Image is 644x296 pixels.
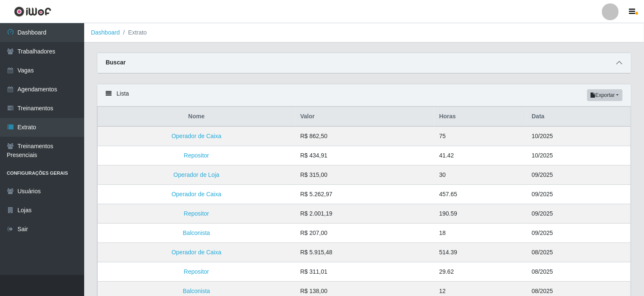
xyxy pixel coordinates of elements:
td: 10/2025 [527,126,631,146]
th: Data [527,107,631,127]
td: R$ 2.001,19 [295,204,434,224]
td: R$ 207,00 [295,224,434,243]
td: R$ 315,00 [295,165,434,185]
button: Exportar [587,89,623,101]
td: 09/2025 [527,165,631,185]
th: Valor [295,107,434,127]
img: CoreUI Logo [14,6,51,17]
a: Repositor [184,210,209,217]
a: Balconista [183,288,210,294]
td: 29.62 [434,262,527,282]
a: Dashboard [91,29,120,36]
td: 08/2025 [527,262,631,282]
th: Nome [98,107,295,127]
td: 30 [434,165,527,185]
a: Repositor [184,152,209,159]
td: 09/2025 [527,204,631,224]
td: 75 [434,126,527,146]
td: R$ 434,91 [295,146,434,165]
a: Operador de Loja [173,171,219,178]
td: 514.39 [434,243,527,262]
td: R$ 862,50 [295,126,434,146]
a: Operador de Caixa [172,133,221,139]
td: 41.42 [434,146,527,165]
a: Balconista [183,229,210,236]
a: Operador de Caixa [172,249,221,256]
th: Horas [434,107,527,127]
strong: Buscar [106,59,125,66]
td: 457.65 [434,185,527,204]
a: Repositor [184,268,209,275]
td: 18 [434,224,527,243]
td: R$ 311,01 [295,262,434,282]
td: 190.59 [434,204,527,224]
li: Extrato [120,28,147,37]
td: R$ 5.915,48 [295,243,434,262]
td: 08/2025 [527,243,631,262]
td: R$ 5.262,97 [295,185,434,204]
a: Operador de Caixa [172,191,221,197]
td: 09/2025 [527,224,631,243]
td: 10/2025 [527,146,631,165]
nav: breadcrumb [84,23,644,43]
td: 09/2025 [527,185,631,204]
div: Lista [97,84,631,107]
